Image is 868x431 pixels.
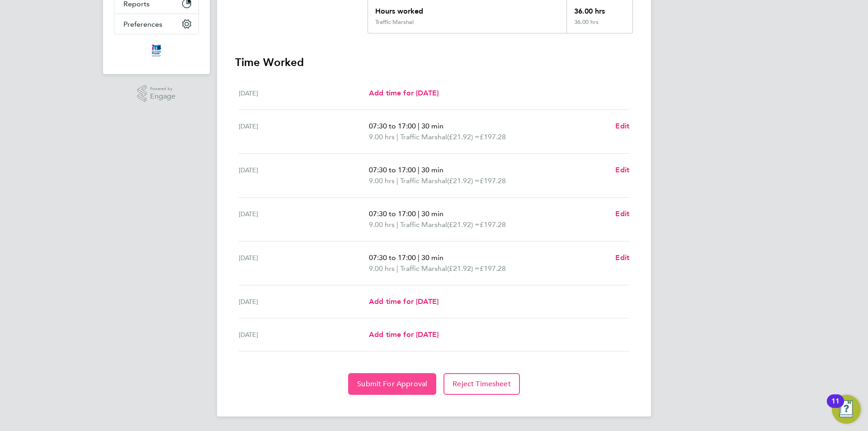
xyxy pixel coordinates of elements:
[400,132,447,142] span: Traffic Marshal
[369,253,416,262] span: 07:30 to 17:00
[369,264,395,273] span: 9.00 hrs
[615,122,629,130] span: Edit
[396,176,398,185] span: |
[150,93,175,100] span: Engage
[150,85,175,93] span: Powered by
[369,133,395,141] span: 9.00 hrs
[615,166,629,174] span: Edit
[396,264,398,273] span: |
[239,88,369,99] div: [DATE]
[114,14,198,34] button: Preferences
[400,219,447,230] span: Traffic Marshal
[418,122,420,130] span: |
[418,253,420,262] span: |
[421,122,443,130] span: 30 min
[615,253,629,262] span: Edit
[396,133,398,141] span: |
[357,379,427,388] span: Submit For Approval
[566,19,632,33] div: 36.00 hrs
[369,330,439,339] span: Add time for [DATE]
[447,176,480,185] span: (£21.92) =
[615,121,629,132] a: Edit
[369,122,416,130] span: 07:30 to 17:00
[369,297,439,306] span: Add time for [DATE]
[239,252,369,274] div: [DATE]
[239,165,369,186] div: [DATE]
[235,55,633,70] h3: Time Worked
[239,121,369,142] div: [DATE]
[123,20,162,28] span: Preferences
[443,373,520,395] button: Reject Timesheet
[369,220,395,229] span: 9.00 hrs
[150,43,163,58] img: itsconstruction-logo-retina.png
[831,401,840,413] div: 11
[447,133,480,141] span: (£21.92) =
[832,395,861,424] button: Open Resource Center, 11 new notifications
[369,89,439,97] span: Add time for [DATE]
[348,373,436,395] button: Submit For Approval
[369,88,439,99] a: Add time for [DATE]
[239,296,369,307] div: [DATE]
[447,264,480,273] span: (£21.92) =
[615,208,629,219] a: Edit
[615,252,629,263] a: Edit
[418,209,420,218] span: |
[239,208,369,230] div: [DATE]
[421,209,443,218] span: 30 min
[421,166,443,174] span: 30 min
[375,19,414,26] div: Traffic Marshal
[137,85,176,102] a: Powered byEngage
[447,220,480,229] span: (£21.92) =
[480,133,506,141] span: £197.28
[480,220,506,229] span: £197.28
[400,263,447,274] span: Traffic Marshal
[480,264,506,273] span: £197.28
[400,175,447,186] span: Traffic Marshal
[453,379,511,388] span: Reject Timesheet
[369,166,416,174] span: 07:30 to 17:00
[239,329,369,340] div: [DATE]
[369,296,439,307] a: Add time for [DATE]
[369,329,439,340] a: Add time for [DATE]
[615,209,629,218] span: Edit
[114,43,199,58] a: Go to home page
[480,176,506,185] span: £197.28
[421,253,443,262] span: 30 min
[369,176,395,185] span: 9.00 hrs
[369,209,416,218] span: 07:30 to 17:00
[418,166,420,174] span: |
[615,165,629,175] a: Edit
[396,220,398,229] span: |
